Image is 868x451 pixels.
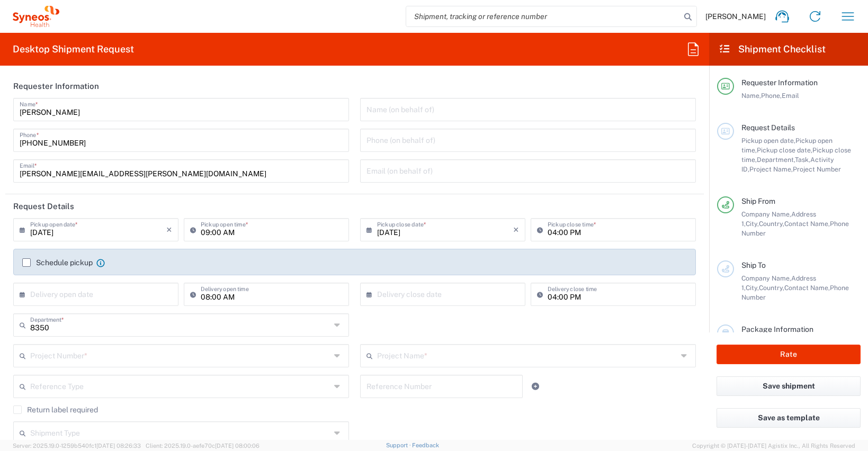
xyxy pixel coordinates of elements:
span: [DATE] 08:00:06 [215,443,259,449]
input: Shipment, tracking or reference number [406,6,681,26]
span: Task, [795,156,810,164]
span: [PERSON_NAME] [705,12,766,21]
i: × [166,221,172,238]
h2: Request Details [13,201,74,212]
span: Company Name, [741,274,791,282]
span: Project Number [793,165,841,173]
span: Requester Information [741,78,818,87]
span: Department, [757,156,795,164]
label: Return label required [13,405,98,414]
button: Save shipment [717,376,861,396]
h2: Requester Information [13,81,99,92]
span: Company Name, [741,210,791,218]
span: Country, [759,284,784,292]
label: Schedule pickup [22,258,93,267]
span: Package Information [741,325,813,333]
span: Copyright © [DATE]-[DATE] Agistix Inc., All Rights Reserved [692,441,855,450]
a: Add Reference [528,379,543,394]
span: Pickup close date, [757,146,812,154]
button: Save as template [717,408,861,428]
span: Email [782,92,799,100]
span: Contact Name, [784,284,830,292]
span: Contact Name, [784,220,830,228]
button: Rate [717,345,861,364]
a: Feedback [412,442,439,448]
span: Server: 2025.19.0-1259b540fc1 [13,443,141,449]
h2: Shipment Checklist [719,43,826,56]
i: × [513,221,519,238]
span: Project Name, [749,165,793,173]
span: Request Details [741,123,795,132]
span: Ship From [741,197,775,205]
h2: Desktop Shipment Request [13,43,134,56]
span: Country, [759,220,784,228]
span: [DATE] 08:26:33 [96,443,141,449]
a: Support [386,442,413,448]
span: Name, [741,92,761,100]
span: City, [746,284,759,292]
span: Ship To [741,261,766,269]
span: Pickup open date, [741,137,795,145]
span: Phone, [761,92,782,100]
span: City, [746,220,759,228]
span: Client: 2025.19.0-aefe70c [146,443,259,449]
